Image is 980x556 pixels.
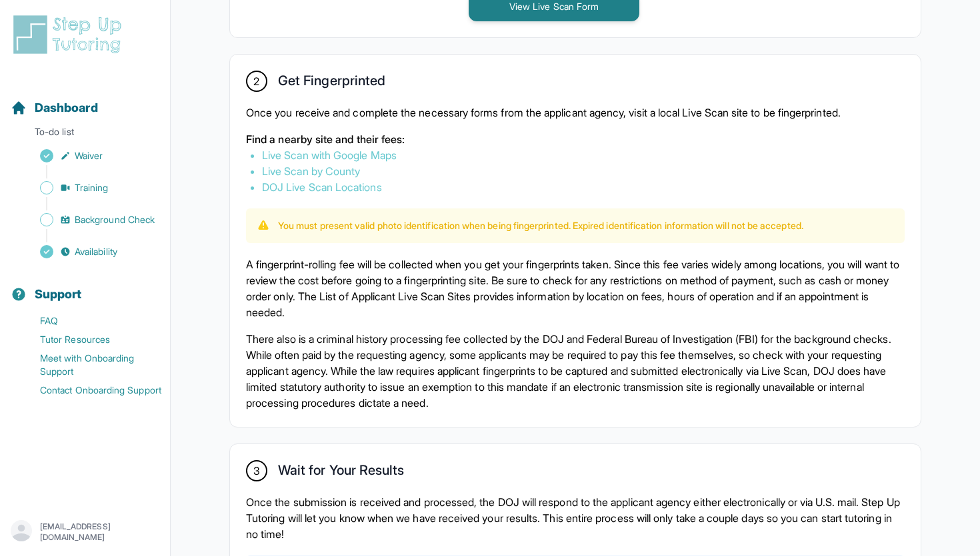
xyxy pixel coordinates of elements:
[253,73,259,89] span: 2
[262,164,360,178] a: Live Scan by County
[262,180,382,194] a: DOJ Live Scan Locations
[11,381,170,400] a: Contact Onboarding Support
[246,331,905,411] p: There also is a criminal history processing fee collected by the DOJ and Federal Bureau of Invest...
[278,73,385,94] h2: Get Fingerprinted
[11,13,129,56] img: logo
[11,330,170,349] a: Tutor Resources
[11,520,159,544] button: [EMAIL_ADDRESS][DOMAIN_NAME]
[5,264,165,309] button: Support
[246,105,905,121] p: Once you receive and complete the necessary forms from the applicant agency, visit a local Live S...
[11,349,170,381] a: Meet with Onboarding Support
[11,312,170,330] a: FAQ
[75,149,103,162] span: Waiver
[40,521,159,543] p: [EMAIL_ADDRESS][DOMAIN_NAME]
[5,125,165,144] p: To-do list
[35,99,98,117] span: Dashboard
[278,219,803,232] p: You must present valid photo identification when being fingerprinted. Expired identification info...
[253,463,260,479] span: 3
[75,181,109,194] span: Training
[278,462,404,483] h2: Wait for Your Results
[11,210,170,229] a: Background Check
[75,245,117,258] span: Availability
[11,99,98,117] a: Dashboard
[246,494,905,542] p: Once the submission is received and processed, the DOJ will respond to the applicant agency eithe...
[262,148,397,162] a: Live Scan with Google Maps
[11,242,170,261] a: Availability
[246,256,905,320] p: A fingerprint-rolling fee will be collected when you get your fingerprints taken. Since this fee ...
[11,146,170,165] a: Waiver
[75,213,155,226] span: Background Check
[35,285,82,304] span: Support
[11,178,170,197] a: Training
[5,77,165,123] button: Dashboard
[246,131,905,147] p: Find a nearby site and their fees:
